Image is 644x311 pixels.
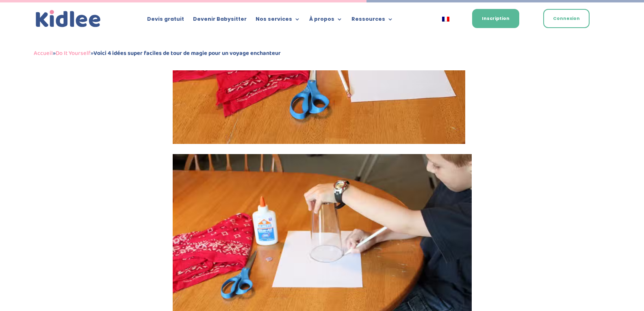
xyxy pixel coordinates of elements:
[34,48,53,58] a: Accueil
[34,48,281,58] span: » »
[472,9,519,28] a: Inscription
[256,16,300,25] a: Nos services
[34,8,103,30] a: Kidlee Logo
[442,17,449,22] img: Français
[34,8,103,30] img: logo_kidlee_bleu
[147,16,184,25] a: Devis gratuit
[351,16,393,25] a: Ressources
[56,48,91,58] a: Do It Yourself
[193,16,247,25] a: Devenir Babysitter
[93,48,281,58] strong: Voici 4 idées super faciles de tour de magie pour un voyage enchanteur
[309,16,343,25] a: À propos
[543,9,590,28] a: Connexion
